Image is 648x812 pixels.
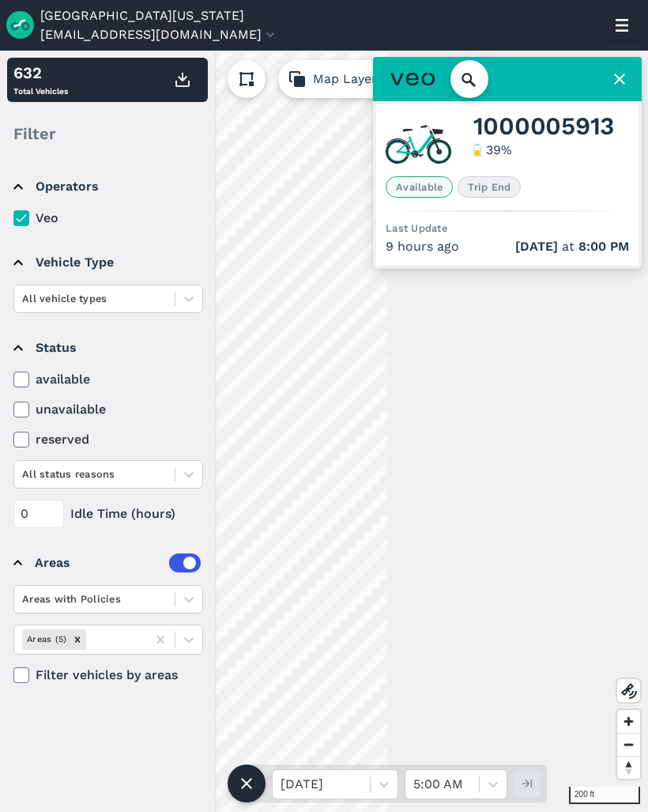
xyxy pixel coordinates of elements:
[386,120,451,164] img: Veo ebike
[13,326,201,370] summary: Status
[278,60,438,98] button: Map Layers (0)
[450,60,514,98] input: Search Location or Vehicles
[386,237,629,256] div: 9 hours ago
[515,239,558,254] span: [DATE]
[390,68,435,90] img: Veo
[13,400,203,419] label: unavailable
[386,222,447,234] span: Last Update
[13,61,68,99] div: Total Vehicles
[40,6,244,25] a: [GEOGRAPHIC_DATA][US_STATE]
[617,710,640,733] button: Zoom in
[6,11,40,39] img: Ride Report
[13,209,203,228] label: Veo
[473,117,615,136] span: 1000005913
[13,164,201,209] summary: Operators
[515,237,629,256] span: at
[69,629,86,649] div: Remove Areas (5)
[13,500,203,528] div: Idle Time (hours)
[40,25,278,44] button: [EMAIL_ADDRESS][DOMAIN_NAME]
[22,629,69,649] div: Areas (5)
[13,370,203,389] label: available
[13,666,203,685] label: Filter vehicles by areas
[617,756,640,779] button: Reset bearing to north
[569,787,640,804] div: 200 ft
[13,61,68,85] div: 632
[458,176,521,198] span: Trip End
[578,239,629,254] span: 8:00 PM
[35,553,201,572] div: Areas
[13,240,201,285] summary: Vehicle Type
[13,541,201,585] summary: Areas
[386,176,453,198] span: Available
[7,109,208,158] div: Filter
[617,733,640,756] button: Zoom out
[13,430,203,449] label: reserved
[486,141,512,160] div: 39 %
